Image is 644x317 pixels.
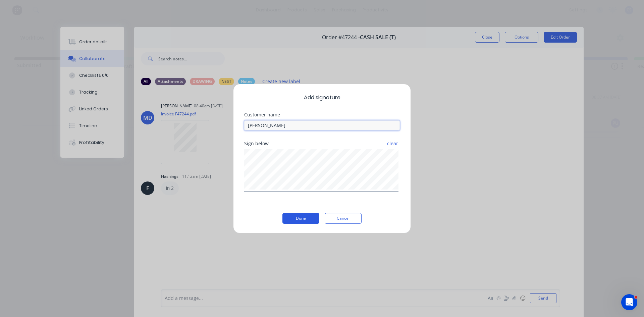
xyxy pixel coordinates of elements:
button: Done [282,213,319,224]
div: Customer name [244,112,400,117]
div: Sign below [244,141,400,146]
button: Cancel [325,213,362,224]
button: clear [387,138,398,150]
input: Enter customer name [244,120,400,130]
span: Add signature [244,94,400,102]
iframe: Intercom live chat [621,294,637,310]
